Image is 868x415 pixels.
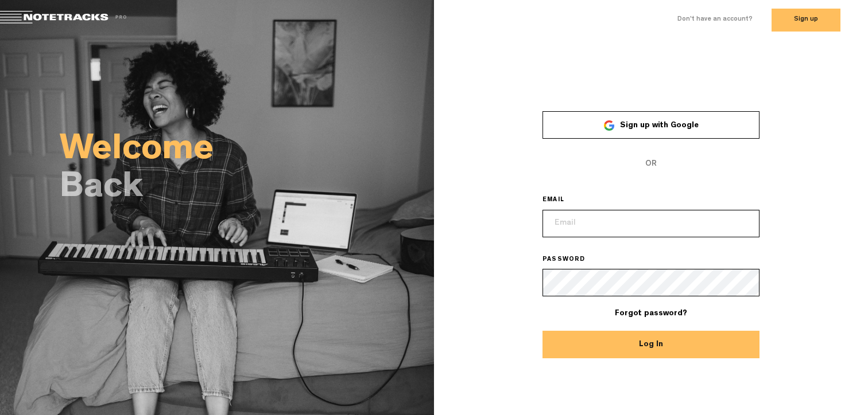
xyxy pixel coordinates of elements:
span: OR [542,150,759,178]
label: Don't have an account? [677,15,753,25]
button: Log In [542,331,759,358]
a: Forgot password? [615,310,687,318]
label: PASSWORD [542,256,602,265]
input: Email [542,210,759,237]
button: Sign up [772,9,840,32]
h2: Back [60,173,434,205]
span: Sign up with Google [620,122,699,130]
label: EMAIL [542,196,580,205]
h2: Welcome [60,135,434,167]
